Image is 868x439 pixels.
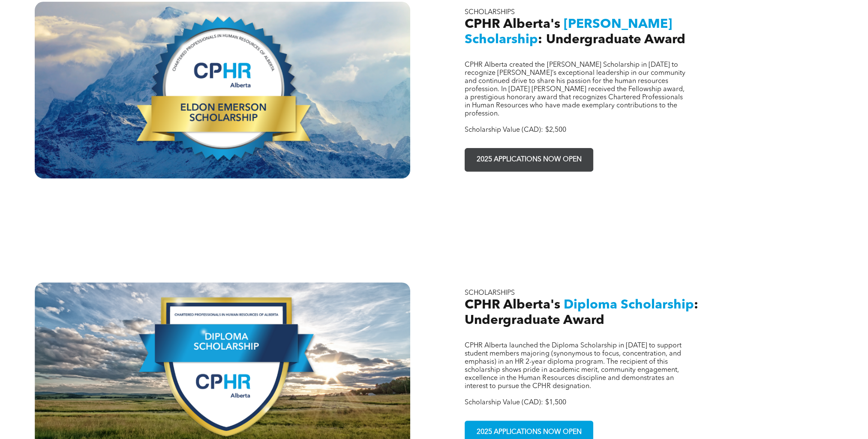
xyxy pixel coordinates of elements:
[465,342,681,390] span: CPHR Alberta launched the Diploma Scholarship in [DATE] to support student members majoring (syno...
[465,299,560,311] span: CPHR Alberta's
[538,33,685,46] span: : Undergraduate Award
[465,18,560,31] span: CPHR Alberta's
[465,62,685,117] span: CPHR Alberta created the [PERSON_NAME] Scholarship in [DATE] to recognize [PERSON_NAME]’s excepti...
[465,148,593,172] a: 2025 APPLICATIONS NOW OPEN
[465,9,515,16] span: SCHOLARSHIPS
[465,399,566,406] span: Scholarship Value (CAD): $1,500
[563,299,694,311] span: Diploma Scholarship
[465,290,515,297] span: SCHOLARSHIPS
[465,127,566,133] span: Scholarship Value (CAD): $2,500
[474,151,585,168] span: 2025 APPLICATIONS NOW OPEN
[465,18,672,46] span: [PERSON_NAME] Scholarship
